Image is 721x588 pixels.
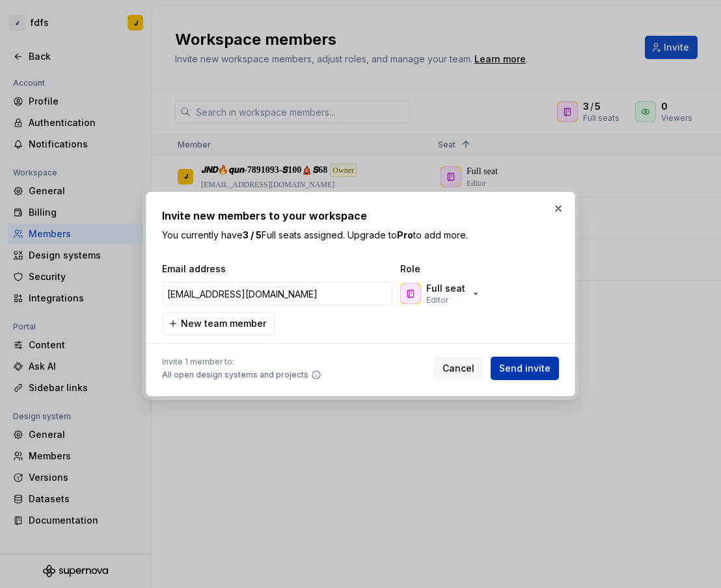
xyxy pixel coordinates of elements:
p: Editor [426,295,448,305]
span: New team member [181,317,266,330]
h2: Invite new members to your workspace [162,208,559,224]
p: You currently have Full seats assigned. Upgrade to to add more. [162,229,559,242]
b: 3 / 5 [243,229,262,240]
span: Send invite [499,362,551,375]
button: New team member [162,312,275,335]
span: Email address [162,262,395,275]
span: Role [400,262,530,275]
span: Cancel [442,362,474,375]
p: Full seat [426,282,465,295]
button: Send invite [491,357,559,380]
span: Invite 1 member to: [162,357,321,367]
strong: Pro [397,229,413,240]
span: All open design systems and projects [162,370,308,380]
button: Cancel [434,357,483,380]
button: Full seatEditor [398,281,486,307]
